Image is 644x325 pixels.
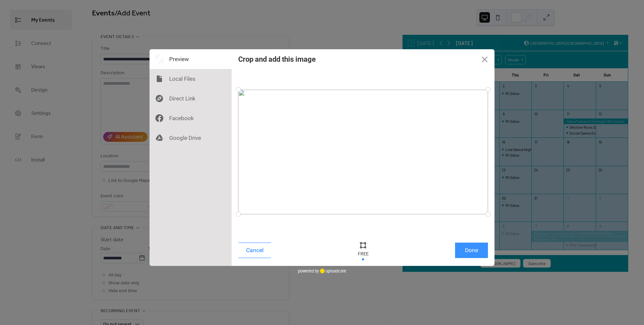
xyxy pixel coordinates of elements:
button: Close [475,49,494,69]
div: Preview [149,49,232,69]
div: powered by [298,266,346,276]
div: Direct Link [149,89,232,108]
button: Done [455,243,488,258]
div: Local Files [149,69,232,89]
div: Crop and add this image [238,55,316,63]
a: uploadcare [319,269,346,273]
div: Google Drive [149,128,232,148]
button: Cancel [238,243,271,258]
div: Facebook [149,108,232,128]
